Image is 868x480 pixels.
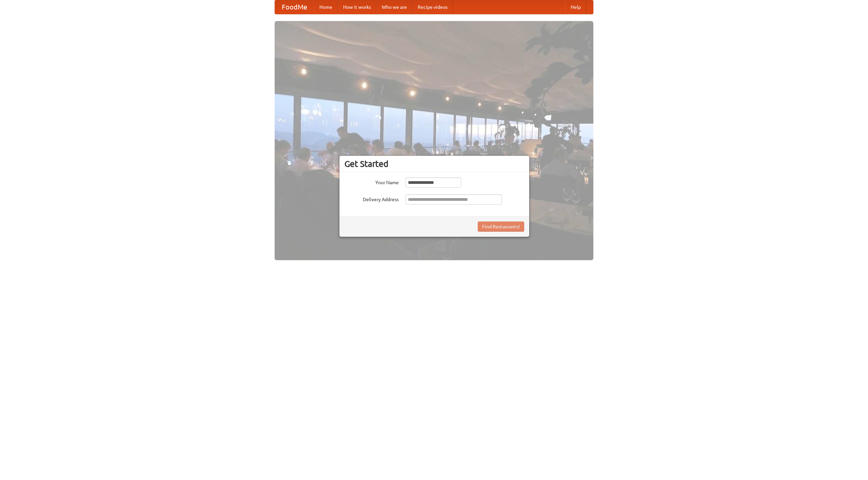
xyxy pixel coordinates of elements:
label: Delivery Address [344,194,399,203]
a: Who we are [376,0,412,14]
label: Your Name [344,177,399,186]
a: How it works [338,0,376,14]
a: Help [565,0,586,14]
h3: Get Started [344,159,524,169]
a: FoodMe [275,0,314,14]
button: Find Restaurants! [478,222,524,232]
a: Home [314,0,338,14]
a: Recipe videos [412,0,453,14]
